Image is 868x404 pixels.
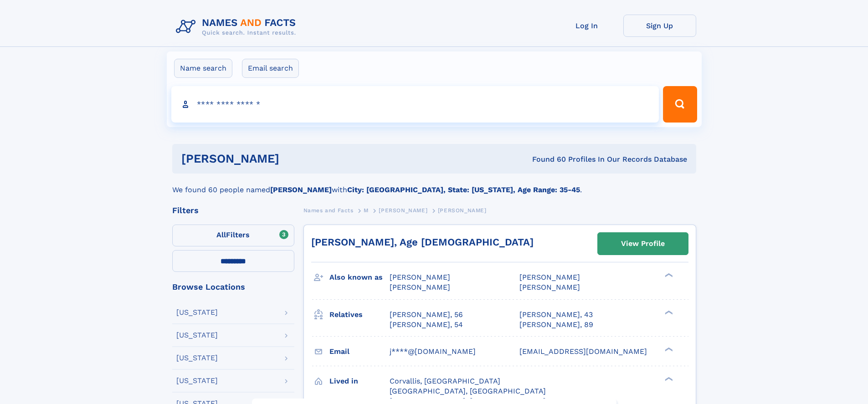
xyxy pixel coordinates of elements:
[519,283,580,291] span: [PERSON_NAME]
[303,205,354,216] a: Names and Facts
[390,387,546,395] span: [GEOGRAPHIC_DATA], [GEOGRAPHIC_DATA]
[364,205,369,216] a: M
[598,233,688,255] a: View Profile
[519,310,593,320] a: [PERSON_NAME], 43
[216,230,226,239] span: All
[172,15,303,39] img: Logo Names and Facts
[174,59,232,78] label: Name search
[519,273,580,281] span: [PERSON_NAME]
[364,207,369,214] span: M
[550,15,623,37] a: Log In
[347,185,580,194] b: City: [GEOGRAPHIC_DATA], State: [US_STATE], Age Range: 35-45
[390,283,450,291] span: [PERSON_NAME]
[390,377,500,385] span: Corvallis, [GEOGRAPHIC_DATA]
[329,307,390,322] h3: Relatives
[176,332,218,339] div: [US_STATE]
[311,236,534,248] a: [PERSON_NAME], Age [DEMOGRAPHIC_DATA]
[621,233,665,254] div: View Profile
[379,207,427,214] span: [PERSON_NAME]
[663,272,673,278] div: ❯
[181,153,406,164] h1: [PERSON_NAME]
[663,376,673,382] div: ❯
[406,154,687,164] div: Found 60 Profiles In Our Records Database
[390,320,463,330] a: [PERSON_NAME], 54
[663,346,673,352] div: ❯
[519,320,593,330] a: [PERSON_NAME], 89
[623,15,696,37] a: Sign Up
[438,207,487,214] span: [PERSON_NAME]
[390,273,450,281] span: [PERSON_NAME]
[329,344,390,359] h3: Email
[663,86,697,123] button: Search Button
[172,174,696,195] div: We found 60 people named with .
[171,86,659,123] input: search input
[329,373,390,389] h3: Lived in
[176,309,218,316] div: [US_STATE]
[176,354,218,362] div: [US_STATE]
[519,347,647,356] span: [EMAIL_ADDRESS][DOMAIN_NAME]
[663,309,673,315] div: ❯
[390,310,463,320] a: [PERSON_NAME], 56
[379,205,427,216] a: [PERSON_NAME]
[329,270,390,285] h3: Also known as
[270,185,332,194] b: [PERSON_NAME]
[172,206,294,215] div: Filters
[176,377,218,384] div: [US_STATE]
[172,225,294,246] label: Filters
[172,283,294,291] div: Browse Locations
[242,59,299,78] label: Email search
